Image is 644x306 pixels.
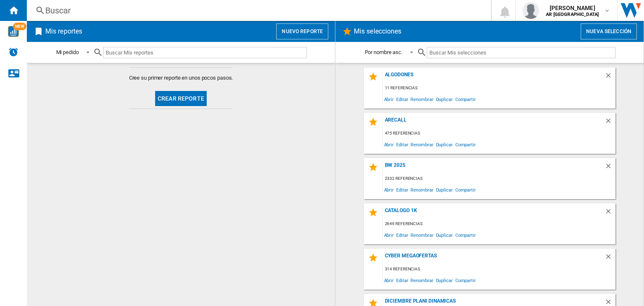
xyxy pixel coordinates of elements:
div: Algodones [383,72,605,83]
div: Catalogo 1k [383,207,605,219]
span: Renombrar [409,275,434,286]
input: Buscar Mis reportes [103,47,307,58]
span: Abrir [383,229,395,241]
div: Buscar [45,5,469,16]
div: Mi pedido [56,49,79,55]
button: Nueva selección [581,23,637,39]
span: [PERSON_NAME] [546,4,599,12]
h2: Mis selecciones [352,23,403,39]
span: Renombrar [409,184,434,195]
span: Duplicar [435,275,454,286]
span: Compartir [454,229,477,241]
span: Duplicar [435,93,454,105]
span: Cree su primer reporte en unos pocos pasos. [129,74,233,82]
b: AR [GEOGRAPHIC_DATA] [546,12,599,17]
span: Editar [395,139,409,150]
div: 475 referencias [383,128,615,139]
div: Borrar [605,253,615,264]
div: Borrar [605,207,615,219]
span: Compartir [454,184,477,195]
div: CYBER MEGAOFERTAS [383,253,605,264]
span: NEW [13,23,26,30]
span: Renombrar [409,93,434,105]
span: Renombrar [409,139,434,150]
button: Nuevo reporte [276,23,328,39]
span: Duplicar [435,139,454,150]
span: Compartir [454,139,477,150]
img: profile.jpg [522,2,539,19]
div: 11 referencias [383,83,615,93]
div: 2649 referencias [383,219,615,229]
div: Por nombre asc. [365,49,403,55]
h2: Mis reportes [44,23,84,39]
span: Abrir [383,184,395,195]
span: Abrir [383,275,395,286]
div: 2332 referencias [383,174,615,184]
div: BW 2025 [383,162,605,174]
div: Borrar [605,117,615,128]
span: Editar [395,184,409,195]
div: Borrar [605,162,615,174]
span: Duplicar [435,229,454,241]
span: Editar [395,229,409,241]
span: Compartir [454,275,477,286]
span: Renombrar [409,229,434,241]
input: Buscar Mis selecciones [427,47,615,58]
span: Compartir [454,93,477,105]
span: Abrir [383,139,395,150]
div: 314 referencias [383,264,615,275]
span: Abrir [383,93,395,105]
span: Duplicar [435,184,454,195]
div: aRECALL [383,117,605,128]
img: alerts-logo.svg [8,47,18,57]
div: Borrar [605,72,615,83]
span: Editar [395,275,409,286]
span: Editar [395,93,409,105]
button: Crear reporte [155,91,207,106]
img: wise-card.svg [8,26,19,37]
